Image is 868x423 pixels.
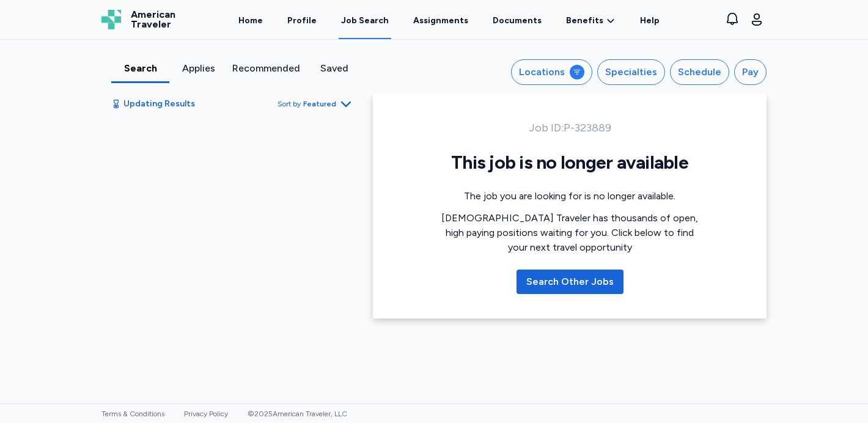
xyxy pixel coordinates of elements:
div: The job you are looking for is no longer available. [441,189,698,204]
span: Sort by [278,99,301,109]
div: [DEMOGRAPHIC_DATA] Traveler has thousands of open, high paying positions waiting for you. Click b... [441,211,698,255]
button: Search Other Jobs [517,270,623,294]
div: Saved [310,61,358,76]
div: Job Search [341,15,389,27]
button: Locations [511,59,592,85]
div: Locations [519,65,565,79]
button: Pay [734,59,767,85]
h1: This job is no longer available [441,151,698,174]
a: Terms & Conditions [101,410,164,418]
button: Sort byFeatured [278,97,353,111]
a: Job Search [339,1,391,39]
a: Benefits [566,15,616,27]
span: American Traveler [131,10,175,29]
span: © 2025 American Traveler, LLC [248,410,347,418]
div: Specialties [605,65,657,79]
div: Search [116,61,164,76]
div: Search Other Jobs [526,274,614,289]
span: Featured [303,99,336,109]
a: Privacy Policy [184,410,228,418]
span: Updating Results [123,98,195,110]
div: Job ID: P-323889 [441,119,698,136]
div: Recommended [232,61,300,76]
img: Logo [101,10,121,29]
button: Specialties [597,59,665,85]
div: Pay [742,65,759,79]
span: Benefits [566,15,603,27]
button: Schedule [670,59,729,85]
div: Schedule [678,65,721,79]
div: Applies [174,61,223,76]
